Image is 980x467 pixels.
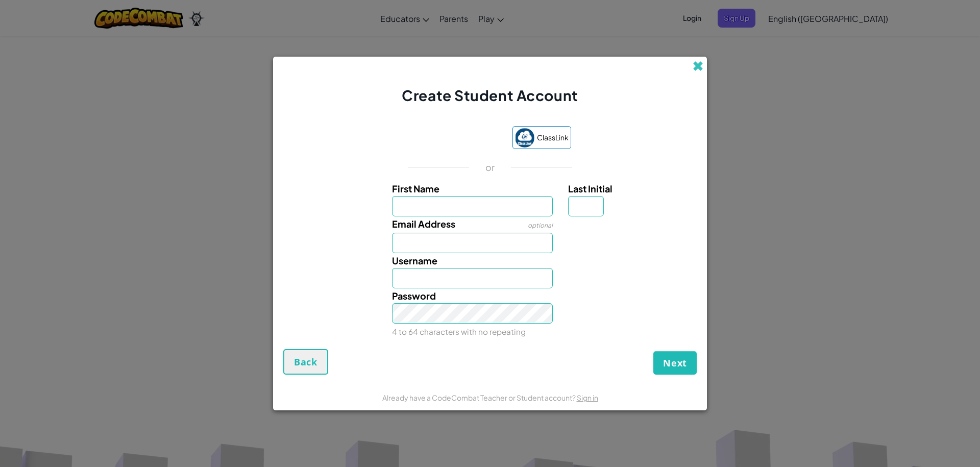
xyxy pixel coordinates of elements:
[402,86,578,104] span: Create Student Account
[528,222,553,229] span: optional
[663,357,687,369] span: Next
[653,351,697,375] button: Next
[485,161,495,174] p: or
[392,218,455,230] span: Email Address
[577,393,598,402] a: Sign in
[392,183,439,194] span: First Name
[382,393,577,402] span: Already have a CodeCombat Teacher or Student account?
[537,130,569,145] span: ClassLink
[392,290,436,302] span: Password
[392,255,437,266] span: Username
[392,327,526,336] small: 4 to 64 characters with no repeating
[404,128,507,150] iframe: Sign in with Google Button
[294,356,317,368] span: Back
[515,128,534,148] img: classlink-logo-small.png
[283,349,328,375] button: Back
[568,183,612,194] span: Last Initial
